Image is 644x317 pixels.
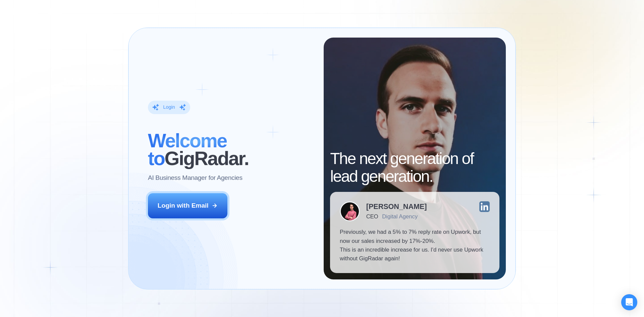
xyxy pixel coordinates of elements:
p: Previously, we had a 5% to 7% reply rate on Upwork, but now our sales increased by 17%-20%. This ... [340,228,490,263]
button: Login with Email [148,193,228,218]
p: AI Business Manager for Agencies [148,174,243,182]
div: [PERSON_NAME] [366,203,427,210]
div: Login with Email [158,201,209,210]
div: Digital Agency [382,213,418,220]
h2: ‍ GigRadar. [148,132,314,167]
div: CEO [366,213,378,220]
h2: The next generation of lead generation. [330,150,499,186]
div: Login [163,104,175,111]
div: Open Intercom Messenger [621,294,637,310]
span: Welcome to [148,130,227,169]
